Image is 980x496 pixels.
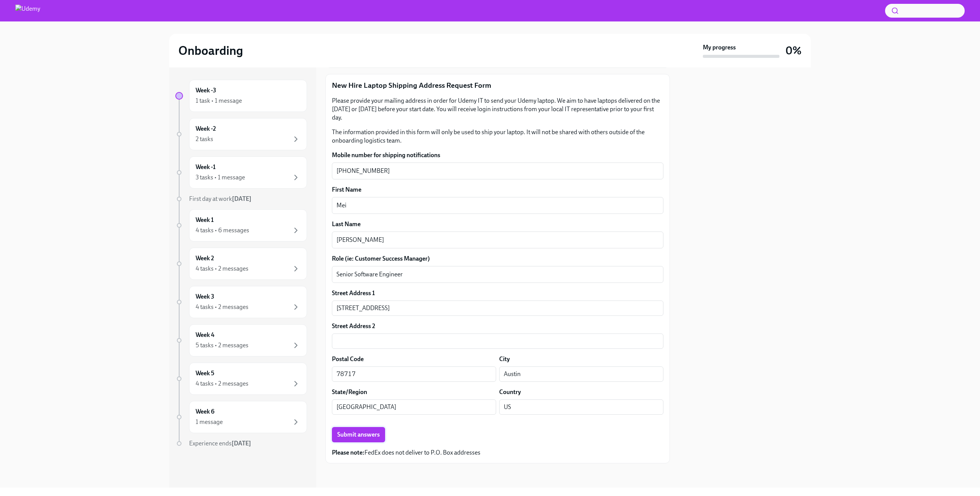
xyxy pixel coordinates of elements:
[196,264,248,273] div: 4 tasks • 2 messages
[336,235,659,245] textarea: [PERSON_NAME]
[196,173,245,182] div: 3 tasks • 1 message
[196,86,216,95] h6: Week -3
[332,151,663,159] label: Mobile number for shipping notifications
[332,255,663,263] label: Role (ie: Customer Success Manager)
[332,355,364,363] label: Postal Code
[189,440,251,447] span: Experience ends
[175,195,307,203] a: First day at work[DATE]
[196,341,248,350] div: 5 tasks • 2 messages
[332,220,663,228] label: Last Name
[232,195,252,202] strong: [DATE]
[196,163,216,171] h6: Week -1
[332,80,663,90] p: New Hire Laptop Shipping Address Request Form
[196,292,214,301] h6: Week 3
[175,209,307,241] a: Week 14 tasks • 6 messages
[332,449,364,456] strong: Please note:
[196,97,242,105] div: 1 task • 1 message
[499,388,521,396] label: Country
[196,379,248,388] div: 4 tasks • 2 messages
[175,80,307,112] a: Week -31 task • 1 message
[178,43,243,58] h2: Onboarding
[196,418,223,426] div: 1 message
[332,448,663,457] p: FedEx does not deliver to P.O. Box addresses
[196,407,214,416] h6: Week 6
[336,166,659,176] textarea: [PHONE_NUMBER]
[196,303,248,311] div: 4 tasks • 2 messages
[196,254,214,263] h6: Week 2
[332,128,663,145] p: The information provided in this form will only be used to ship your laptop. It will not be share...
[337,431,380,439] span: Submit answers
[175,324,307,356] a: Week 45 tasks • 2 messages
[196,216,214,224] h6: Week 1
[232,440,251,447] strong: [DATE]
[189,195,252,202] span: First day at work
[15,5,40,17] img: Udemy
[196,331,214,339] h6: Week 4
[196,135,213,143] div: 2 tasks
[332,427,385,442] button: Submit answers
[175,156,307,189] a: Week -13 tasks • 1 message
[786,44,802,57] h3: 0%
[336,270,659,279] textarea: Senior Software Engineer
[703,43,736,52] strong: My progress
[499,355,510,363] label: City
[332,186,663,194] label: First Name
[332,97,663,122] p: Please provide your mailing address in order for Udemy IT to send your Udemy laptop. We aim to ha...
[175,248,307,280] a: Week 24 tasks • 2 messages
[196,226,249,235] div: 4 tasks • 6 messages
[175,286,307,318] a: Week 34 tasks • 2 messages
[332,322,375,330] label: Street Address 2
[196,369,214,378] h6: Week 5
[175,401,307,433] a: Week 61 message
[175,363,307,395] a: Week 54 tasks • 2 messages
[175,118,307,150] a: Week -22 tasks
[336,201,659,210] textarea: Mei
[332,388,367,396] label: State/Region
[196,125,216,133] h6: Week -2
[332,289,375,297] label: Street Address 1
